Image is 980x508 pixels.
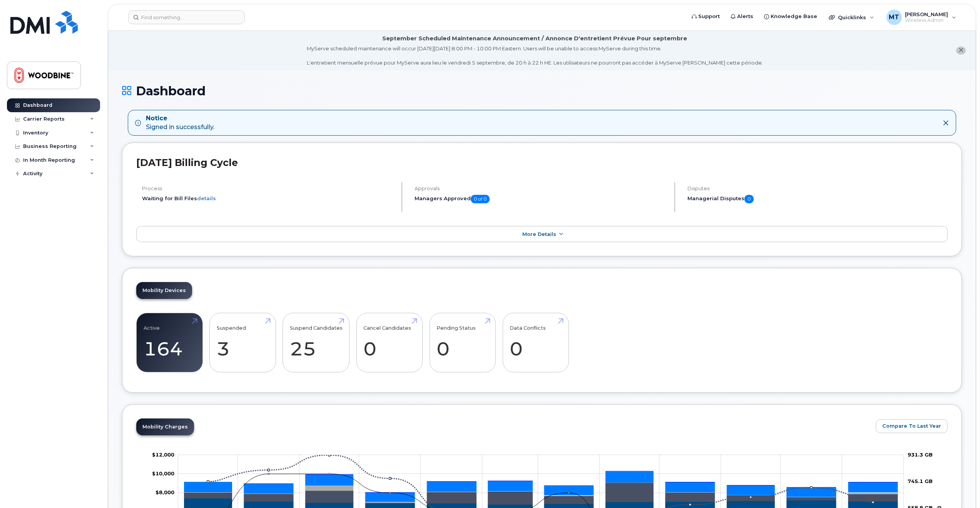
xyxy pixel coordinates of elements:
[152,470,174,476] tspan: $10,000
[197,195,216,201] a: details
[415,195,667,203] h5: Managers Approved
[876,419,948,433] button: Compare To Last Year
[142,195,395,202] li: Waiting for Bill Files
[152,470,174,476] g: $0
[146,114,214,132] div: Signed in successfully.
[744,195,754,203] span: 0
[152,452,174,458] tspan: $12,000
[522,231,556,237] span: More Details
[363,317,415,368] a: Cancel Candidates 0
[156,489,174,495] g: $0
[136,282,192,299] a: Mobility Devices
[136,157,948,168] h2: [DATE] Billing Cycle
[136,418,194,435] a: Mobility Charges
[956,46,966,55] button: close notification
[382,35,687,43] div: September Scheduled Maintenance Announcement / Annonce D'entretient Prévue Pour septembre
[307,45,763,66] div: MyServe scheduled maintenance will occur [DATE][DATE] 8:00 PM - 10:00 PM Eastern. Users will be u...
[146,114,214,123] strong: Notice
[156,489,174,495] tspan: $8,000
[415,186,667,191] h4: Approvals
[217,317,269,368] a: Suspended 3
[908,452,933,458] tspan: 931.3 GB
[184,471,898,502] g: HST
[510,317,562,368] a: Data Conflicts 0
[290,317,343,368] a: Suspend Candidates 25
[122,84,962,98] h1: Dashboard
[687,195,948,203] h5: Managerial Disputes
[152,452,174,458] g: $0
[184,482,898,504] g: Roaming
[908,478,933,484] tspan: 745.1 GB
[687,186,948,191] h4: Disputes
[471,195,490,203] span: 0 of 0
[436,317,488,368] a: Pending Status 0
[882,422,941,430] span: Compare To Last Year
[142,186,395,191] h4: Process
[144,317,196,368] a: Active 164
